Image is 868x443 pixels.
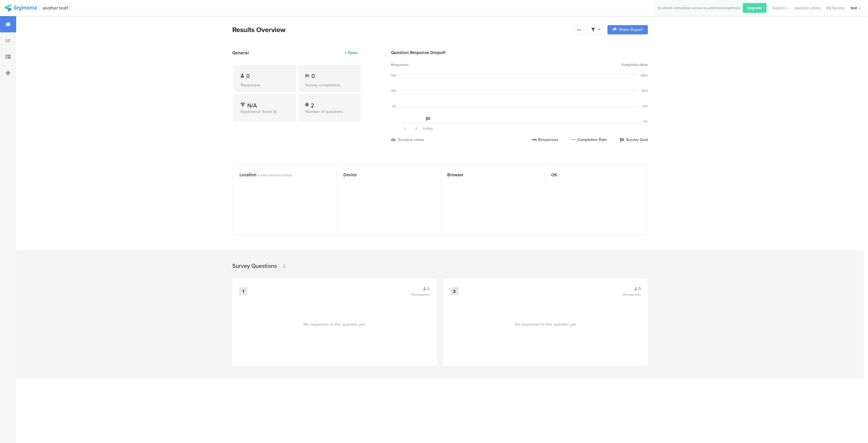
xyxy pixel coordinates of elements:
div: 50 [392,104,396,108]
span: General [232,49,249,56]
div: another test1 [42,5,68,11]
span: Experience Score [241,109,272,115]
div: 100 [391,88,396,93]
div: 2 [311,101,314,107]
span: 4 most common locations [258,173,292,177]
div: Responses [241,82,289,88]
a: Upgrade [740,3,766,13]
div: Device [343,172,424,178]
a: Question Library [791,5,824,11]
div: Survey Goal [620,137,648,143]
div: | [39,5,40,11]
span: 0 [246,72,250,80]
div: Results Overview [232,25,571,35]
span: 0% [623,292,641,297]
span: Share Report [619,28,643,32]
span: 0 [427,286,430,292]
div: 1 [239,287,247,295]
span: 0 [638,286,641,292]
span: No responses to this question yet. [304,321,365,327]
div: Open [348,50,358,56]
div: Survey completions [305,82,354,88]
div: unique views [401,137,424,143]
div: To unlock immediate access to unlimited responses [657,5,740,11]
div: Upgrade [743,3,766,13]
div: Ending [422,126,434,131]
div: 33% [642,104,648,108]
span: completion [415,292,430,297]
div: Browser [447,172,527,178]
span: Completion Rate [621,62,648,67]
span: N/A [247,101,257,110]
span: Number of questions [305,109,343,115]
div: 150 [391,73,396,78]
div: 0% [643,119,648,124]
div: Location [240,172,320,178]
div: 66% [641,88,648,93]
span: Responses [391,62,409,67]
span: 0 [311,72,315,80]
span: completion [626,292,641,297]
div: OS [551,172,631,178]
div: Completion Rate [571,137,607,143]
a: My Surveys [824,5,848,11]
div: 2 [450,287,459,295]
div: test [851,5,857,11]
span: No responses to this question yet. [515,321,577,327]
div: 0 [398,137,401,143]
div: Support [772,3,788,12]
div: 2 [280,263,285,269]
div: Question Response Dropoff [391,49,648,56]
span: 0% [411,292,430,297]
img: segmanta logo [4,4,37,12]
div: 100% [640,73,648,78]
i: Survey Goal [426,117,430,121]
div: Survey Questions [232,262,277,270]
div: Responses [532,137,558,143]
span: 2 [415,126,417,131]
span: 1 [404,126,405,131]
